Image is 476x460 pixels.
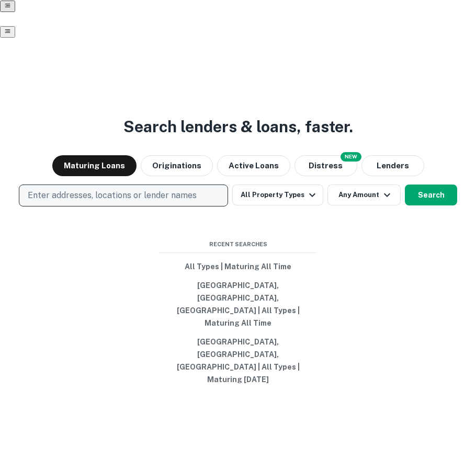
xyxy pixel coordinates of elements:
[160,276,316,332] button: [GEOGRAPHIC_DATA], [GEOGRAPHIC_DATA], [GEOGRAPHIC_DATA] | All Types | Maturing All Time
[141,155,213,176] button: Originations
[217,155,290,176] button: Active Loans
[361,155,424,176] button: Lenders
[19,185,228,206] button: Enter addresses, locations or lender names
[405,185,457,205] button: Search
[160,332,316,389] button: [GEOGRAPHIC_DATA], [GEOGRAPHIC_DATA], [GEOGRAPHIC_DATA] | All Types | Maturing [DATE]
[160,257,316,276] button: All Types | Maturing All Time
[123,115,353,139] h3: Search lenders & loans, faster.
[294,155,357,176] button: Search distressed loans with lien and other non-mortgage details.
[341,152,361,162] div: NEW
[28,189,197,202] p: Enter addresses, locations or lender names
[52,155,137,176] button: Maturing Loans
[160,240,316,249] span: Recent Searches
[424,376,476,427] iframe: Chat Widget
[232,185,323,205] button: All Property Types
[327,185,401,205] button: Any Amount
